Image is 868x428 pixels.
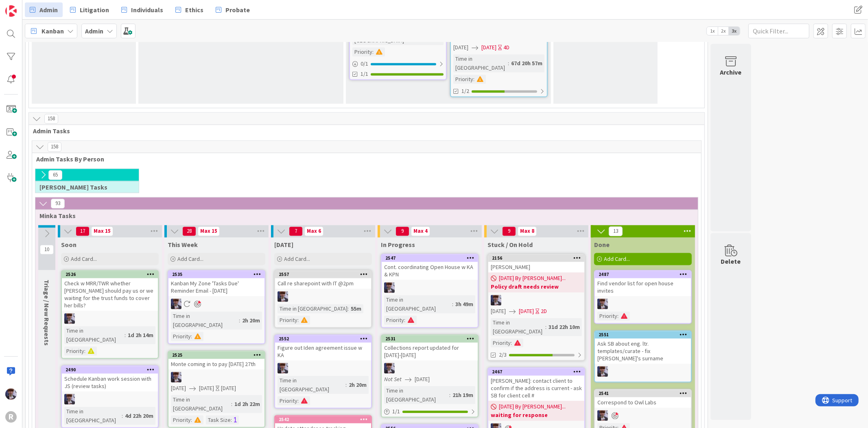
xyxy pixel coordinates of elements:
[488,255,584,262] div: 2156
[171,384,186,393] span: [DATE]
[492,369,584,375] div: 2467
[499,351,507,360] span: 2/3
[62,394,158,405] div: ML
[172,272,265,278] div: 2535
[279,336,371,342] div: 2552
[382,335,478,361] div: 2531Collections report updated for [DATE]-[DATE]
[415,375,430,384] span: [DATE]
[274,270,372,328] a: 2557Call re sharepoint with IT @2pmMLTime in [GEOGRAPHIC_DATA]:55mPriority:
[39,183,129,192] span: Kelly Tasks
[62,313,158,324] div: ML
[278,397,297,406] div: Priority
[488,254,585,361] a: 2156[PERSON_NAME][DATE] By [PERSON_NAME]...Policy draft needs reviewML[DATE][DATE]2DTime in [GEOG...
[279,417,371,423] div: 2542
[594,331,692,383] a: 2551Ask SB about eng. ltr. templates/curate - fix [PERSON_NAME]'s surnameML
[452,300,453,309] span: :
[64,347,84,356] div: Priority
[43,280,51,346] span: Triage / New Requests
[123,412,155,421] div: 4d 22h 20m
[278,304,348,313] div: Time in [GEOGRAPHIC_DATA]
[361,60,368,68] span: 0 / 1
[307,229,321,234] div: Max 6
[384,316,404,325] div: Priority
[25,2,63,17] a: Admin
[453,75,473,84] div: Priority
[491,283,582,291] b: Policy draft needs review
[597,312,617,321] div: Priority
[519,307,534,316] span: [DATE]
[488,368,584,376] div: 2467
[125,331,126,340] span: :
[511,339,512,348] span: :
[385,256,478,261] div: 2547
[62,366,158,374] div: 2490
[461,87,469,96] span: 1/2
[384,296,452,313] div: Time in [GEOGRAPHIC_DATA]
[62,271,158,311] div: 2526Check w MRR/TWR whether [PERSON_NAME] should pay us or we waiting for the trust funds to cove...
[595,410,691,421] div: ML
[84,347,85,356] span: :
[488,255,584,273] div: 2156[PERSON_NAME]
[48,170,62,180] span: 65
[126,331,155,340] div: 1d 2h 14m
[172,353,265,358] div: 2525
[278,363,288,374] img: ML
[595,339,691,364] div: Ask SB about eng. ltr. templates/curate - fix [PERSON_NAME]'s surname
[297,316,299,325] span: :
[349,304,363,313] div: 55m
[595,366,691,377] div: ML
[275,335,371,361] div: 2552Figure out Iden agreement issue w KA
[168,372,265,383] div: ML
[381,241,415,249] span: In Progress
[396,227,409,236] span: 9
[597,299,608,309] img: ML
[491,411,582,419] b: waiting for response
[42,26,64,36] span: Kanban
[382,255,478,262] div: 2547
[594,270,692,324] a: 2487Find vendor list for open house invitesMLPriority:
[171,395,231,413] div: Time in [GEOGRAPHIC_DATA]
[274,241,293,249] span: Today
[595,278,691,296] div: Find vendor list for open house invites
[71,256,97,263] span: Add Card...
[382,262,478,280] div: Cont. coordinating Open House w KA & KPN
[275,343,371,361] div: Figure out Iden agreement issue w KA
[278,291,288,302] img: ML
[748,24,809,38] input: Quick Filter...
[5,5,17,17] img: Visit kanbanzone.com
[481,44,496,52] span: [DATE]
[191,332,192,341] span: :
[503,44,509,52] div: 4D
[473,75,474,84] span: :
[382,282,478,293] div: ML
[168,351,265,428] a: 2525Monte coming in to pay [DATE] 27thML[DATE][DATE][DATE]Time in [GEOGRAPHIC_DATA]:1d 2h 22mPrio...
[122,412,123,421] span: :
[44,114,58,124] span: 158
[275,291,371,302] div: ML
[76,227,90,236] span: 17
[171,416,191,425] div: Priority
[450,391,475,400] div: 21h 19m
[232,400,262,409] div: 1d 2h 22m
[85,27,103,35] b: Admin
[274,335,372,409] a: 2552Figure out Iden agreement issue w KAMLTime in [GEOGRAPHIC_DATA]:2h 20mPriority:
[609,227,623,236] span: 13
[707,27,718,35] span: 1x
[449,391,450,400] span: :
[275,416,371,424] div: 2542
[595,299,691,309] div: ML
[64,313,75,324] img: ML
[36,155,691,163] span: Admin Tasks By Person
[453,44,468,52] span: [DATE]
[382,363,478,374] div: ML
[594,241,610,249] span: Done
[384,376,402,383] i: Not Set
[289,227,303,236] span: 7
[5,411,17,423] div: R
[381,335,479,418] a: 2531Collections report updated for [DATE]-[DATE]MLNot Set[DATE]Time in [GEOGRAPHIC_DATA]:21h 19m1/1
[40,245,54,255] span: 10
[5,388,17,400] img: ML
[508,59,509,68] span: :
[61,241,77,249] span: Soon
[62,278,158,311] div: Check w MRR/TWR whether [PERSON_NAME] should pay us or we waiting for the trust funds to cover he...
